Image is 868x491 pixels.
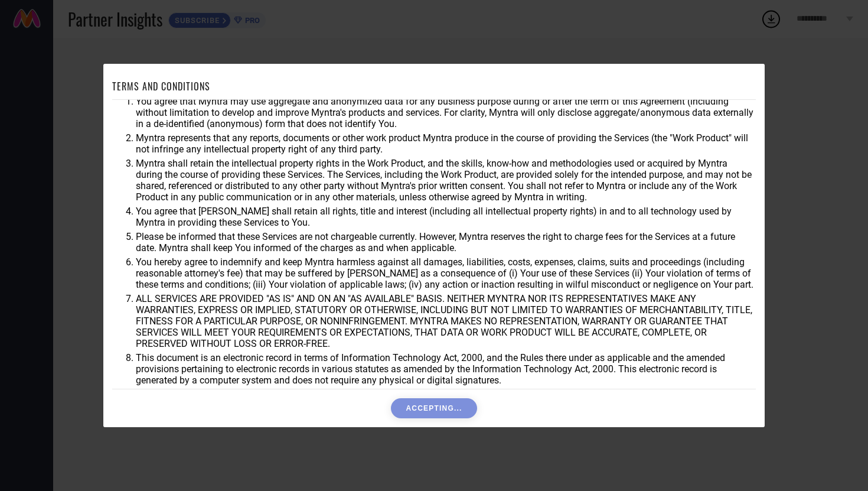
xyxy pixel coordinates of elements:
[136,352,756,386] li: This document is an electronic record in terms of Information Technology Act, 2000, and the Rules...
[136,132,756,155] li: Myntra represents that any reports, documents or other work product Myntra produce in the course ...
[136,96,756,129] li: You agree that Myntra may use aggregate and anonymized data for any business purpose during or af...
[136,231,756,253] li: Please be informed that these Services are not chargeable currently. However, Myntra reserves the...
[136,256,756,290] li: You hereby agree to indemnify and keep Myntra harmless against all damages, liabilities, costs, e...
[112,79,210,93] h1: TERMS AND CONDITIONS
[136,293,756,349] li: ALL SERVICES ARE PROVIDED "AS IS" AND ON AN "AS AVAILABLE" BASIS. NEITHER MYNTRA NOR ITS REPRESEN...
[136,206,756,228] li: You agree that [PERSON_NAME] shall retain all rights, title and interest (including all intellect...
[136,158,756,203] li: Myntra shall retain the intellectual property rights in the Work Product, and the skills, know-ho...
